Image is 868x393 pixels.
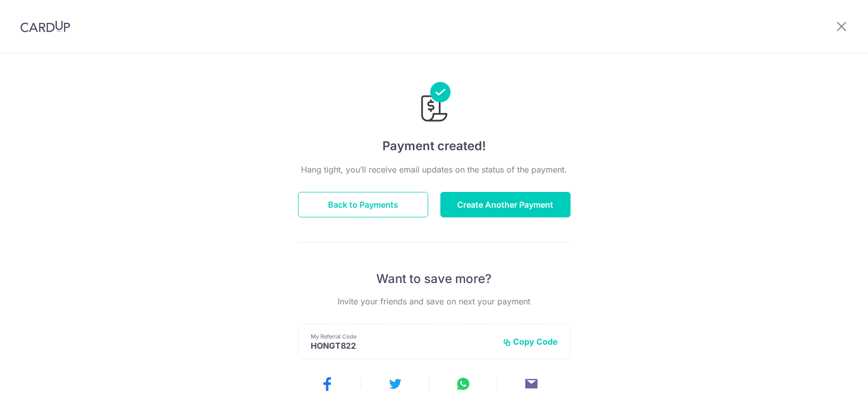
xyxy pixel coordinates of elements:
[298,137,571,155] h4: Payment created!
[298,163,571,176] p: Hang tight, you’ll receive email updates on the status of the payment.
[298,295,571,307] p: Invite your friends and save on next your payment
[311,332,495,341] p: My Referral Code
[298,271,571,287] p: Want to save more?
[418,82,451,125] img: Payments
[440,192,571,217] button: Create Another Payment
[503,336,558,347] button: Copy Code
[20,20,70,33] img: CardUp
[311,341,495,351] p: HONGT822
[298,192,428,217] button: Back to Payments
